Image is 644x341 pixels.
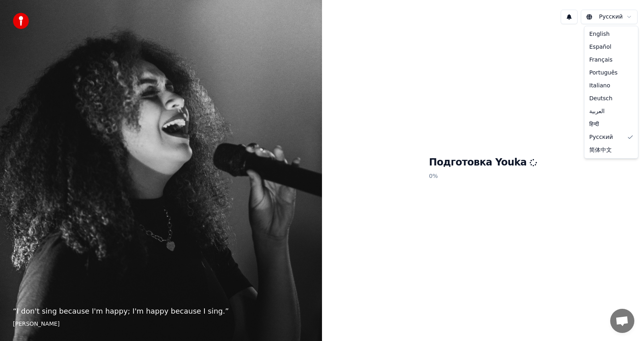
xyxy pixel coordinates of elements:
span: Español [589,43,611,51]
span: 简体中文 [589,146,612,154]
span: Português [589,69,617,77]
span: हिन्दी [589,120,599,128]
span: Русский [589,133,613,141]
span: Deutsch [589,95,613,103]
span: Italiano [589,82,610,90]
span: Français [589,56,613,64]
span: English [589,30,610,38]
span: العربية [589,107,605,116]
